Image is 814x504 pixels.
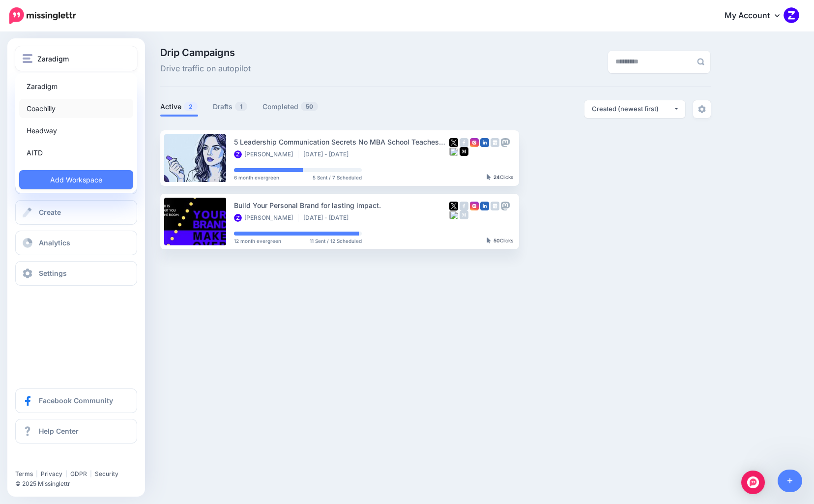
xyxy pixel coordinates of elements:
[487,237,491,243] img: pointer-grey-darker.png
[449,138,458,147] img: twitter-square.png
[160,101,198,113] a: Active2
[449,147,458,156] img: bluesky-grey-square.png
[491,202,499,210] img: google_business-grey-square.png
[15,231,137,255] a: Analytics
[39,238,70,247] span: Analytics
[90,470,92,477] span: |
[39,269,67,277] span: Settings
[160,48,251,58] span: Drip Campaigns
[160,62,251,75] span: Drive traffic on autopilot
[460,138,468,147] img: facebook-grey-square.png
[494,174,500,180] b: 24
[487,174,491,180] img: pointer-grey-darker.png
[15,261,137,286] a: Settings
[15,46,137,71] button: Zaradigm
[15,419,137,444] a: Help Center
[15,456,91,466] iframe: Twitter Follow Button
[39,208,61,216] span: Create
[234,238,281,243] span: 12 month evergreen
[234,150,298,158] li: [PERSON_NAME]
[235,102,247,111] span: 1
[234,200,449,211] div: Build Your Personal Brand for lasting impact.
[460,202,468,210] img: facebook-grey-square.png
[234,136,449,148] div: 5 Leadership Communication Secrets No MBA School Teaches You
[697,58,704,65] img: search-grey-6.png
[584,100,685,118] button: Created (newest first)
[65,470,67,477] span: |
[698,105,706,113] img: settings-grey.png
[234,214,298,222] li: [PERSON_NAME]
[494,237,500,243] b: 50
[234,175,279,180] span: 6 month evergreen
[95,470,118,477] a: Security
[15,479,145,489] li: © 2025 Missinglettr
[39,427,79,435] span: Help Center
[70,470,87,477] a: GDPR
[303,150,353,158] li: [DATE] - [DATE]
[487,238,513,244] div: Clicks
[19,143,133,162] a: AITD
[19,77,133,96] a: Zaradigm
[592,104,673,114] div: Created (newest first)
[449,202,458,210] img: twitter-square.png
[310,238,362,243] span: 11 Sent / 12 Scheduled
[262,101,319,113] a: Completed50
[213,101,248,113] a: Drafts1
[460,147,468,156] img: medium-square.png
[460,210,468,219] img: medium-grey-square.png
[480,138,489,147] img: linkedin-square.png
[491,138,499,147] img: google_business-grey-square.png
[741,471,765,494] div: Open Intercom Messenger
[36,470,38,477] span: |
[715,4,799,28] a: My Account
[41,470,62,477] a: Privacy
[19,121,133,140] a: Headway
[37,53,69,64] span: Zaradigm
[470,138,479,147] img: instagram-square.png
[39,396,113,405] span: Facebook Community
[487,175,513,180] div: Clicks
[501,138,510,147] img: mastodon-grey-square.png
[15,200,137,225] a: Create
[449,210,458,219] img: bluesky-grey-square.png
[470,202,479,210] img: instagram-square.png
[19,170,133,189] a: Add Workspace
[19,99,133,118] a: Coachilly
[15,470,33,477] a: Terms
[184,102,198,111] span: 2
[301,102,318,111] span: 50
[501,202,510,210] img: mastodon-grey-square.png
[23,54,32,63] img: menu.png
[480,202,489,210] img: linkedin-square.png
[9,7,76,24] img: Missinglettr
[303,214,353,222] li: [DATE] - [DATE]
[15,388,137,413] a: Facebook Community
[313,175,362,180] span: 5 Sent / 7 Scheduled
